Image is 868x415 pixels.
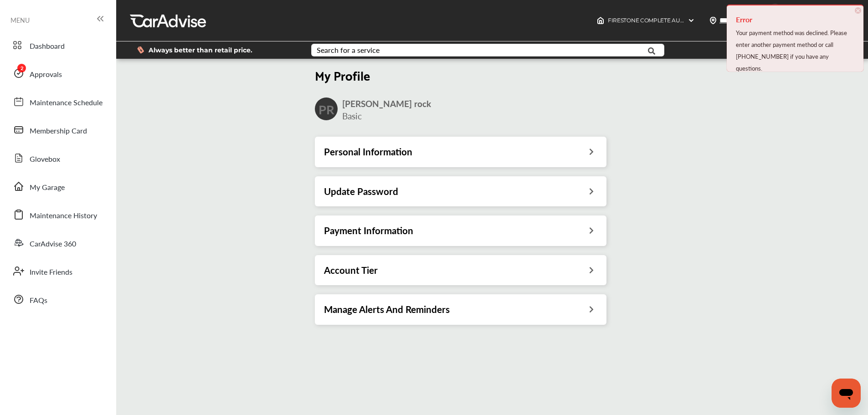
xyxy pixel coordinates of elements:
div: Your payment method was declined. Please enter another payment method or call [PHONE_NUMBER] if y... [736,27,854,74]
h4: Error [736,12,854,27]
img: location_vector.a44bc228.svg [709,17,717,24]
span: Dashboard [30,41,65,52]
span: FIRESTONE COMPLETE AUTO CARE , [STREET_ADDRESS] [GEOGRAPHIC_DATA] , TN 38138 [608,17,843,24]
h3: Account Tier [324,264,378,276]
span: MENU [10,16,30,24]
span: Maintenance Schedule [30,97,103,109]
h2: My Profile [315,67,606,83]
img: dollor_label_vector.a70140d1.svg [137,46,144,54]
a: Dashboard [8,33,107,57]
h3: Payment Information [324,225,413,236]
span: Maintenance History [30,210,97,222]
a: Approvals [8,61,107,85]
span: [PERSON_NAME] rock [342,97,431,110]
div: Search for a service [317,46,380,54]
img: header-home-logo.8d720a4f.svg [597,17,604,24]
a: Maintenance Schedule [8,90,107,113]
span: CarAdvise 360 [30,238,76,250]
span: Membership Card [30,125,87,137]
span: Invite Friends [30,266,72,278]
a: Membership Card [8,118,107,142]
a: Invite Friends [8,259,107,283]
h3: Manage Alerts And Reminders [324,303,450,315]
h3: Update Password [324,185,398,197]
span: Glovebox [30,154,60,165]
img: header-down-arrow.9dd2ce7d.svg [688,17,695,24]
a: Glovebox [8,146,107,170]
span: FAQs [30,295,47,307]
span: My Garage [30,182,65,194]
span: Approvals [30,69,62,81]
a: CarAdvise 360 [8,231,107,255]
span: × [855,7,861,14]
a: My Garage [8,174,107,198]
a: Maintenance History [8,203,107,226]
a: FAQs [8,287,107,311]
span: Always better than retail price. [149,47,252,53]
span: Basic [342,110,362,122]
h2: PR [318,101,334,117]
h3: Personal Information [324,146,412,158]
iframe: Button to launch messaging window [832,379,861,408]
